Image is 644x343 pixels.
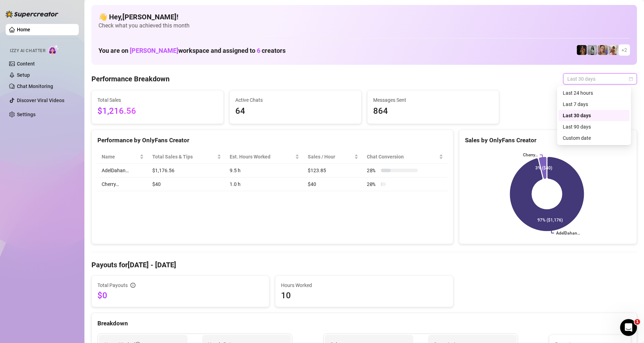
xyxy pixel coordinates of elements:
span: + 2 [621,46,627,54]
text: Cherry… [523,152,538,157]
a: Discover Viral Videos [17,98,64,103]
span: Sales / Hour [308,153,353,161]
a: Home [17,27,30,32]
td: Cherry… [97,177,148,191]
th: Total Sales & Tips [148,150,226,164]
div: Custom date [559,132,630,144]
span: Total Sales [97,96,218,104]
span: info-circle [130,283,135,288]
span: Total Payouts [97,281,128,289]
td: $123.85 [304,164,363,177]
th: Sales / Hour [304,150,363,164]
td: $40 [148,177,226,191]
span: Hours Worked [281,281,447,289]
span: 64 [235,105,356,118]
div: Last 24 hours [563,89,625,97]
span: Name [102,153,138,161]
span: Check what you achieved this month [98,22,630,30]
img: the_bohema [577,45,587,55]
span: 1 [635,319,640,325]
div: Last 7 days [563,100,625,108]
span: 28 % [367,167,378,174]
div: Last 30 days [559,110,630,121]
span: [PERSON_NAME] [130,47,178,54]
div: Performance by OnlyFans Creator [97,136,447,145]
span: Last 30 days [567,74,633,84]
div: Custom date [563,134,625,142]
img: A [587,45,597,55]
h1: You are on workspace and assigned to creators [98,47,286,55]
span: Messages Sent [373,96,493,104]
span: $1,216.56 [97,105,218,118]
td: $1,176.56 [148,164,226,177]
img: AI Chatter [48,45,59,55]
span: Active Chats [235,96,356,104]
div: Last 90 days [559,121,630,132]
div: Last 30 days [563,112,625,119]
span: Total Sales & Tips [152,153,216,161]
span: calendar [629,77,633,81]
td: 9.5 h [225,164,304,177]
span: 20 % [367,180,378,188]
a: Setup [17,72,30,78]
span: 10 [281,290,447,301]
span: 6 [257,47,260,54]
span: 864 [373,105,493,118]
td: AdelDahan… [97,164,148,177]
img: Cherry [598,45,608,55]
span: Izzy AI Chatter [10,48,45,54]
div: Sales by OnlyFans Creator [465,136,631,145]
h4: 👋 Hey, [PERSON_NAME] ! [98,12,630,22]
img: logo-BBDzfeDw.svg [6,11,58,18]
iframe: Intercom live chat [620,319,637,336]
a: Chat Monitoring [17,83,53,89]
a: Settings [17,112,36,117]
h4: Payouts for [DATE] - [DATE] [91,260,637,270]
span: $0 [97,290,263,301]
th: Name [97,150,148,164]
span: Chat Conversion [367,153,438,161]
img: Green [608,45,618,55]
td: $40 [304,177,363,191]
h4: Performance Breakdown [91,74,170,84]
a: Content [17,61,35,67]
td: 1.0 h [225,177,304,191]
div: Breakdown [97,319,631,328]
div: Est. Hours Worked [230,153,294,161]
div: Last 7 days [559,99,630,110]
text: AdelDahan… [556,231,580,236]
div: Last 90 days [563,123,625,131]
th: Chat Conversion [363,150,447,164]
div: Last 24 hours [559,87,630,99]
